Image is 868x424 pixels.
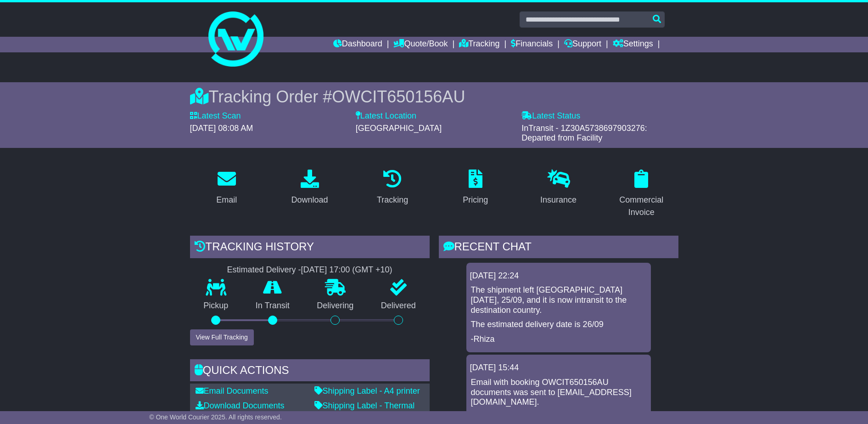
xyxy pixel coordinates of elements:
[190,87,678,107] div: Tracking Order #
[439,236,678,260] div: RECENT CHAT
[521,111,580,121] label: Latest Status
[470,271,647,281] div: [DATE] 22:24
[471,320,646,330] p: The estimated delivery date is 26/09
[471,285,646,315] p: The shipment left [GEOGRAPHIC_DATA] [DATE], 25/09, and it is now intransit to the destination cou...
[190,124,253,133] span: [DATE] 08:08 AM
[190,236,430,260] div: Tracking history
[303,301,368,311] p: Delivering
[149,413,282,421] span: © One World Courier 2025. All rights reserved.
[613,37,653,52] a: Settings
[471,378,646,407] p: Email with booking OWCIT650156AU documents was sent to [EMAIL_ADDRESS][DOMAIN_NAME].
[393,37,448,52] a: Quote/Book
[285,166,334,209] a: Download
[190,329,254,345] button: View Full Tracking
[196,401,285,410] a: Download Documents
[377,194,408,206] div: Tracking
[196,386,269,396] a: Email Documents
[463,194,488,206] div: Pricing
[190,359,430,384] div: Quick Actions
[371,166,414,209] a: Tracking
[291,194,328,206] div: Download
[356,111,416,121] label: Latest Location
[521,124,647,143] span: InTransit - 1Z30A5738697903276: Departed from Facility
[540,194,577,206] div: Insurance
[610,194,672,219] div: Commercial Invoice
[367,301,430,311] p: Delivered
[333,37,382,52] a: Dashboard
[511,37,553,52] a: Financials
[210,166,243,209] a: Email
[564,37,601,52] a: Support
[459,37,499,52] a: Tracking
[301,265,392,275] div: [DATE] 17:00 (GMT +10)
[605,166,678,222] a: Commercial Invoice
[314,386,420,396] a: Shipping Label - A4 printer
[457,166,494,209] a: Pricing
[216,194,237,206] div: Email
[314,401,415,420] a: Shipping Label - Thermal printer
[190,301,242,311] p: Pickup
[471,334,646,345] p: -Rhiza
[332,87,465,106] span: OWCIT650156AU
[534,166,582,209] a: Insurance
[190,111,241,121] label: Latest Scan
[190,265,430,275] div: Estimated Delivery -
[356,124,442,133] span: [GEOGRAPHIC_DATA]
[470,363,647,373] div: [DATE] 15:44
[242,301,303,311] p: In Transit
